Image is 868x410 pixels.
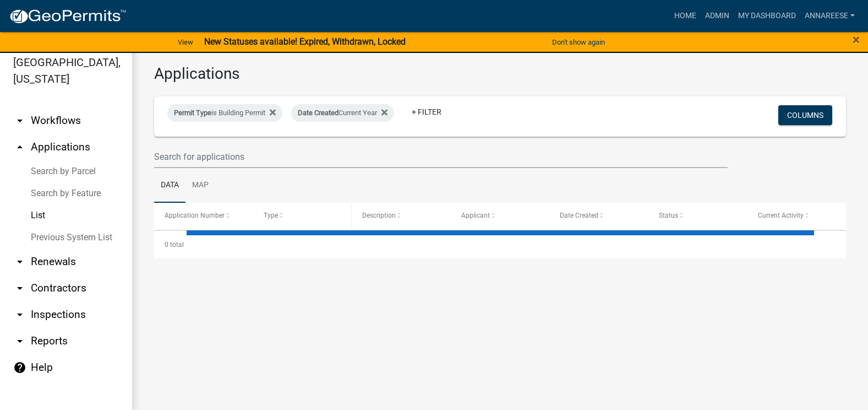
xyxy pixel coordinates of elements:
button: Close [853,33,860,46]
span: Current Activity [758,212,804,219]
a: Data [154,168,185,203]
i: arrow_drop_up [13,141,26,154]
button: Don't show again [548,33,609,51]
a: Admin [701,6,734,26]
span: Date Created [560,212,598,219]
datatable-header-cell: Type [253,203,352,229]
div: is Building Permit [167,104,282,122]
strong: New Statuses available! Expired, Withdrawn, Locked [204,36,406,47]
i: arrow_drop_down [13,335,26,348]
datatable-header-cell: Application Number [154,203,253,229]
span: × [853,32,860,47]
a: Map [185,168,215,203]
span: Permit Type [174,109,211,117]
span: Applicant [461,212,490,219]
a: + Filter [403,102,450,122]
datatable-header-cell: Description [352,203,451,229]
span: Type [264,212,278,219]
i: arrow_drop_down [13,114,26,127]
input: Search for applications [154,145,728,168]
a: View [173,33,198,51]
i: arrow_drop_down [13,282,26,295]
datatable-header-cell: Applicant [451,203,550,229]
h3: Applications [154,64,846,83]
span: Date Created [298,109,339,117]
a: Home [670,6,701,26]
a: My Dashboard [734,6,800,26]
span: Status [659,212,678,219]
datatable-header-cell: Date Created [549,203,648,229]
span: Application Number [165,212,225,219]
div: Current Year [291,104,394,122]
a: annareese [800,6,859,26]
datatable-header-cell: Current Activity [747,203,846,229]
datatable-header-cell: Status [648,203,747,229]
i: arrow_drop_down [13,308,26,321]
div: 0 total [154,231,846,258]
i: help [13,361,26,374]
i: arrow_drop_down [13,255,26,268]
span: Description [362,212,396,219]
button: Columns [778,105,832,125]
